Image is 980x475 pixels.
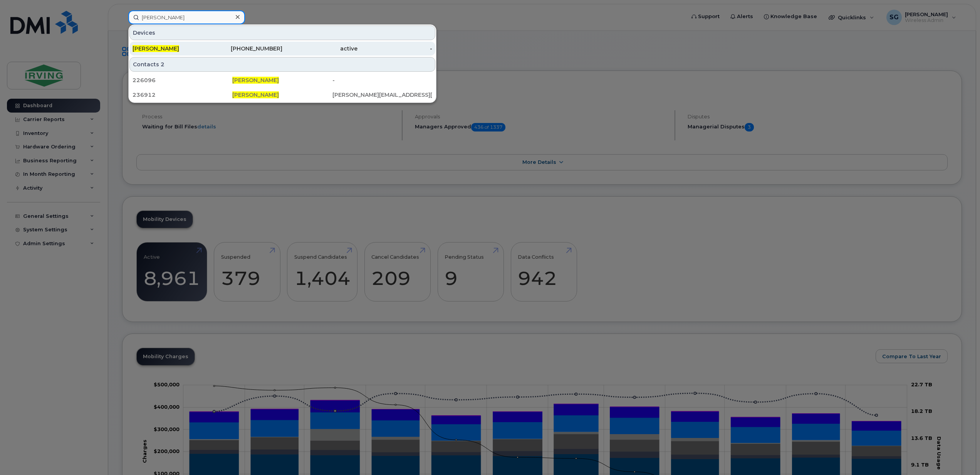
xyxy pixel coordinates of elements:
div: 226096 [133,76,232,84]
div: [PERSON_NAME][EMAIL_ADDRESS][PERSON_NAME][DOMAIN_NAME] [332,91,432,99]
div: - [357,45,433,52]
div: active [282,45,357,52]
div: Devices [129,25,435,40]
span: [PERSON_NAME] [232,77,279,84]
a: 226096[PERSON_NAME]- [129,73,435,87]
span: [PERSON_NAME] [133,45,179,52]
span: 2 [161,61,164,68]
a: 236912[PERSON_NAME][PERSON_NAME][EMAIL_ADDRESS][PERSON_NAME][DOMAIN_NAME] [129,88,435,102]
div: Contacts [129,57,435,72]
div: 236912 [133,91,232,99]
div: [PHONE_NUMBER] [208,45,283,52]
a: [PERSON_NAME][PHONE_NUMBER]active- [129,42,435,56]
div: - [332,76,432,84]
span: [PERSON_NAME] [232,91,279,98]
